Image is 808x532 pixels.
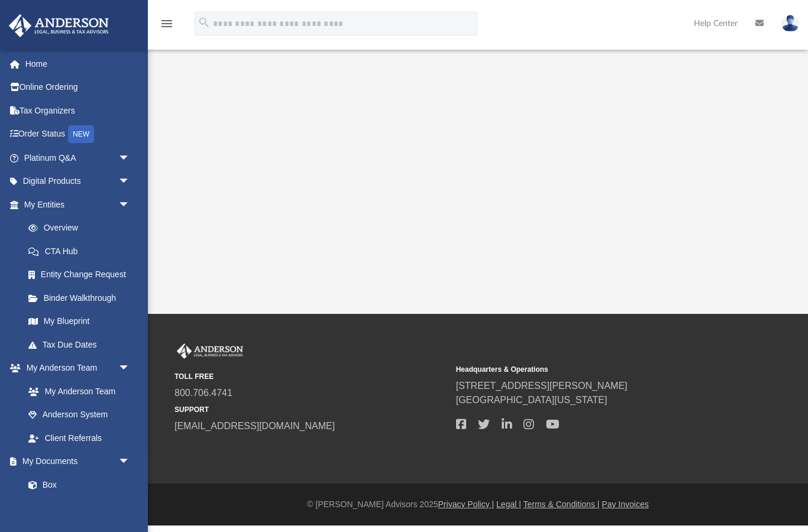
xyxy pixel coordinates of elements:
[118,146,142,170] span: arrow_drop_down
[8,450,142,473] a: My Documentsarrow_drop_down
[8,193,148,216] a: My Entitiesarrow_drop_down
[160,22,174,31] a: menu
[148,498,808,511] div: © [PERSON_NAME] Advisors 2025
[118,356,142,381] span: arrow_drop_down
[174,404,448,415] small: SUPPORT
[456,364,729,375] small: Headquarters & Operations
[198,16,211,29] i: search
[523,499,600,509] a: Terms & Conditions |
[17,333,148,356] a: Tax Due Dates
[118,170,142,194] span: arrow_drop_down
[438,499,495,509] a: Privacy Policy |
[160,17,174,31] i: menu
[174,421,335,431] a: [EMAIL_ADDRESS][DOMAIN_NAME]
[17,239,148,263] a: CTA Hub
[8,356,142,380] a: My Anderson Teamarrow_drop_down
[8,76,148,99] a: Online Ordering
[174,343,245,359] img: Anderson Advisors Platinum Portal
[17,263,148,287] a: Entity Change Request
[8,170,148,193] a: Digital Productsarrow_drop_down
[602,499,648,509] a: Pay Invoices
[174,388,232,398] a: 800.706.4741
[118,450,142,474] span: arrow_drop_down
[17,473,136,497] a: Box
[496,499,521,509] a: Legal |
[68,125,94,143] div: NEW
[17,216,148,240] a: Overview
[781,15,799,32] img: User Pic
[5,14,112,37] img: Anderson Advisors Platinum Portal
[118,193,142,217] span: arrow_drop_down
[8,99,148,122] a: Tax Organizers
[17,403,142,427] a: Anderson System
[17,426,142,450] a: Client Referrals
[8,146,148,170] a: Platinum Q&Aarrow_drop_down
[8,122,148,147] a: Order StatusNEW
[8,52,148,76] a: Home
[456,395,607,405] a: [GEOGRAPHIC_DATA][US_STATE]
[174,371,448,382] small: TOLL FREE
[17,286,148,310] a: Binder Walkthrough
[17,310,142,333] a: My Blueprint
[17,379,136,403] a: My Anderson Team
[456,381,628,391] a: [STREET_ADDRESS][PERSON_NAME]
